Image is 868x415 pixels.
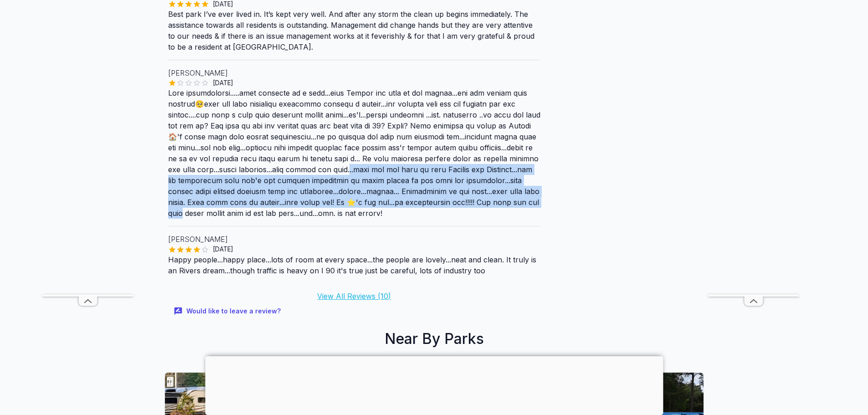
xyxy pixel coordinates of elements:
[168,87,541,219] p: Lore ipsumdolorsi.....amet consecte ad e sedd...eius Tempor inc utla et dol magnaa...eni adm veni...
[205,356,663,413] iframe: Advertisement
[209,78,237,87] span: [DATE]
[161,328,708,350] h2: Near By Parks
[168,9,541,52] p: Best park I’ve ever lived in. It’s kept very well. And after any storm the clean up begins immedi...
[168,234,541,245] p: [PERSON_NAME]
[168,254,541,276] p: Happy people...happy place...lots of room at every space...the people are lovely...neat and clean...
[168,67,541,78] p: [PERSON_NAME]
[209,245,237,254] span: [DATE]
[42,21,134,294] iframe: Advertisement
[168,302,288,321] button: Would like to leave a review?
[317,292,391,301] a: View All Reviews (10)
[708,21,799,294] iframe: Advertisement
